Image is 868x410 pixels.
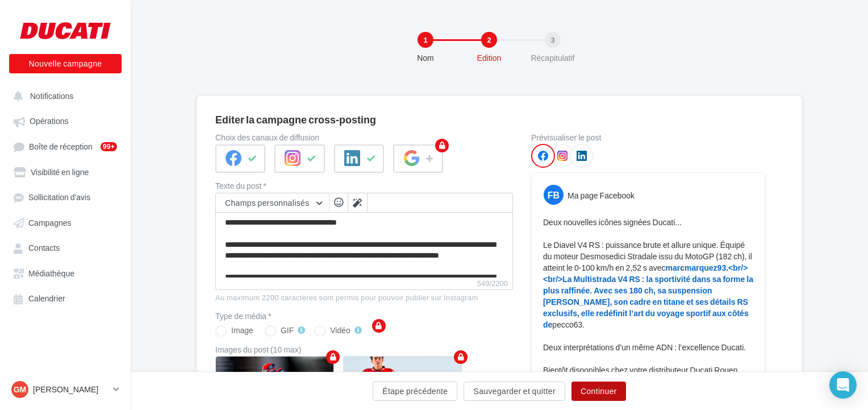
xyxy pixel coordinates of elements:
[30,91,73,101] span: Notifications
[215,293,513,303] div: Au maximum 2200 caractères sont permis pour pouvoir publier sur Instagram
[33,384,108,395] p: [PERSON_NAME]
[215,114,376,125] div: Editer la campagne cross-posting
[7,85,119,106] button: Notifications
[829,371,857,399] div: Open Intercom Messenger
[101,142,117,151] div: 99+
[571,382,626,401] button: Continuer
[531,134,765,142] div: Prévisualiser le post
[215,346,513,354] div: Images du post (10 max)
[215,312,513,320] label: Type de média *
[389,52,462,64] div: Nom
[7,110,124,131] a: Opérations
[7,237,124,258] a: Contacts
[9,54,122,73] button: Nouvelle campagne
[543,217,753,376] p: Deux nouvelles icônes signées Ducati... Le Diavel V4 RS : puissance brute et allure unique. Équip...
[545,32,561,48] div: 3
[7,212,124,233] a: Campagnes
[28,294,65,304] span: Calendrier
[418,32,433,48] div: 1
[7,263,124,283] a: Médiathèque
[544,185,564,205] div: FB
[453,52,525,64] div: Edition
[28,218,72,227] span: Campagnes
[567,190,635,201] div: Ma page Facebook
[215,134,513,142] label: Choix des canaux de diffusion
[516,52,589,64] div: Récapitulatif
[216,193,329,213] button: Champs personnalisés
[7,288,124,308] a: Calendrier
[225,198,310,208] span: Champs personnalisés
[30,117,68,126] span: Opérations
[31,167,89,177] span: Visibilité en ligne
[215,182,513,190] label: Texte du post *
[9,379,122,400] a: GM [PERSON_NAME]
[215,278,513,290] label: 549/2200
[373,382,457,401] button: Étape précédente
[464,382,565,401] button: Sauvegarder et quitter
[481,32,497,48] div: 2
[28,268,74,278] span: Médiathèque
[14,384,27,395] span: GM
[7,187,124,207] a: Sollicitation d'avis
[28,243,60,253] span: Contacts
[29,142,93,151] span: Boîte de réception
[7,161,124,182] a: Visibilité en ligne
[28,193,90,202] span: Sollicitation d'avis
[7,136,124,157] a: Boîte de réception99+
